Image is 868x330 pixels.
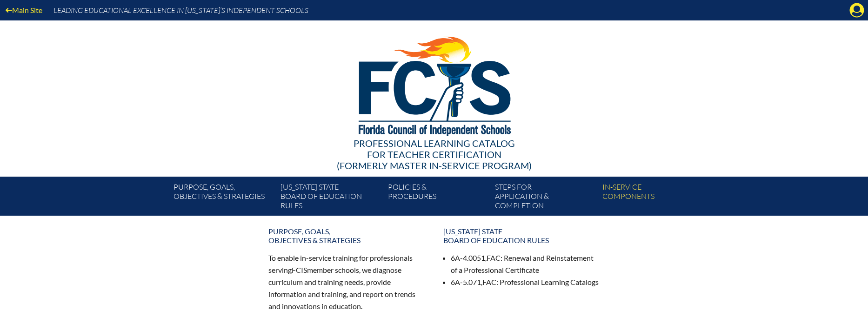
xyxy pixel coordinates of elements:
li: 6A-4.0051, : Renewal and Reinstatement of a Professional Certificate [451,252,600,276]
a: Purpose, goals,objectives & strategies [170,180,277,216]
a: Policies &Procedures [384,180,491,216]
span: FAC [487,253,501,262]
a: In-servicecomponents [599,180,706,216]
a: [US_STATE] StateBoard of Education rules [277,180,384,216]
p: To enable in-service training for professionals serving member schools, we diagnose curriculum an... [268,252,425,312]
li: 6A-5.071, : Professional Learning Catalogs [451,276,600,288]
img: FCISlogo221.eps [338,20,530,147]
span: for Teacher Certification [367,149,501,160]
a: [US_STATE] StateBoard of Education rules [438,223,605,248]
a: Steps forapplication & completion [491,180,598,216]
a: Main Site [2,4,46,16]
span: FCIS [292,265,307,274]
a: Purpose, goals,objectives & strategies [263,223,430,248]
div: Professional Learning Catalog (formerly Master In-service Program) [166,138,702,171]
svg: Manage account [849,3,864,18]
span: FAC [482,277,496,286]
